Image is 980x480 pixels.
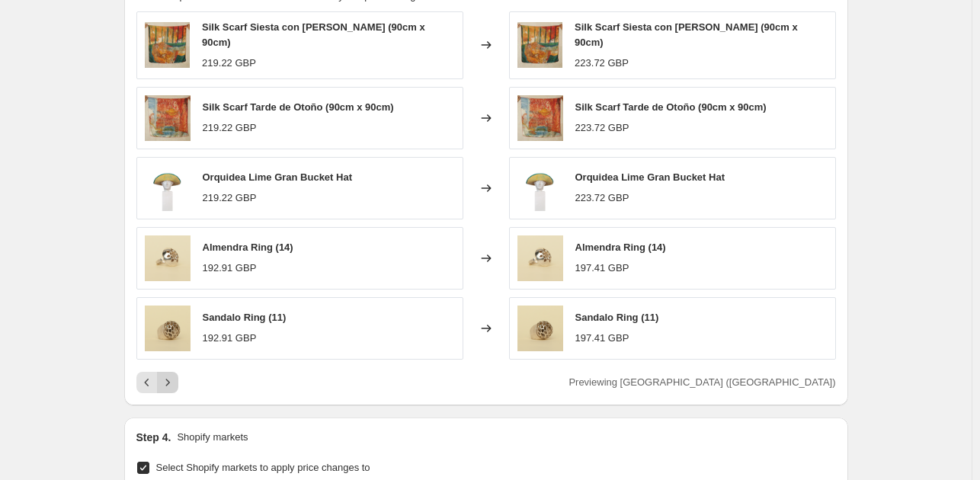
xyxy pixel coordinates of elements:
div: 197.41 GBP [575,261,629,276]
div: 219.22 GBP [203,120,257,136]
div: 223.72 GBP [575,190,629,206]
div: 197.41 GBP [575,331,629,346]
div: 192.91 GBP [203,261,257,276]
span: Almendra Ring (14) [203,242,293,253]
nav: Pagination [136,372,178,393]
img: tardedeotono_80x.jpg [145,95,191,141]
h2: Step 4. [136,430,171,445]
p: Shopify markets [177,430,248,445]
span: Select Shopify markets to apply price changes to [156,462,370,473]
img: OrquideaLimeGran1_80x.png [145,165,191,211]
img: OrquideaLimeGran1_80x.png [517,165,563,211]
span: Silk Scarf Tarde de Otoño (90cm x 90cm) [575,101,767,113]
img: SANDALO2_80x.png [145,306,191,351]
button: Previous [136,372,158,393]
div: 223.72 GBP [575,56,629,71]
div: 223.72 GBP [575,120,629,136]
img: SANDALO2_80x.png [517,306,563,351]
span: Silk Scarf Siesta con [PERSON_NAME] (90cm x 90cm) [575,21,798,48]
img: ALMENDRARING1_80x.png [517,235,563,281]
span: Orquidea Lime Gran Bucket Hat [575,171,725,183]
span: Almendra Ring (14) [575,242,666,253]
span: Orquidea Lime Gran Bucket Hat [203,171,353,183]
div: 219.22 GBP [202,56,256,71]
img: ALMENDRARING1_80x.png [145,235,191,281]
img: siestaconleon_80x.jpg [145,22,191,68]
span: Previewing [GEOGRAPHIC_DATA] ([GEOGRAPHIC_DATA]) [568,376,835,388]
img: tardedeotono_80x.jpg [517,95,563,141]
span: Silk Scarf Tarde de Otoño (90cm x 90cm) [203,101,394,113]
div: 219.22 GBP [203,190,257,206]
div: 192.91 GBP [203,331,257,346]
span: Sandalo Ring (11) [575,312,659,323]
span: Sandalo Ring (11) [203,312,287,323]
img: siestaconleon_80x.jpg [517,22,563,68]
span: Silk Scarf Siesta con [PERSON_NAME] (90cm x 90cm) [202,21,425,48]
button: Next [157,372,178,393]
